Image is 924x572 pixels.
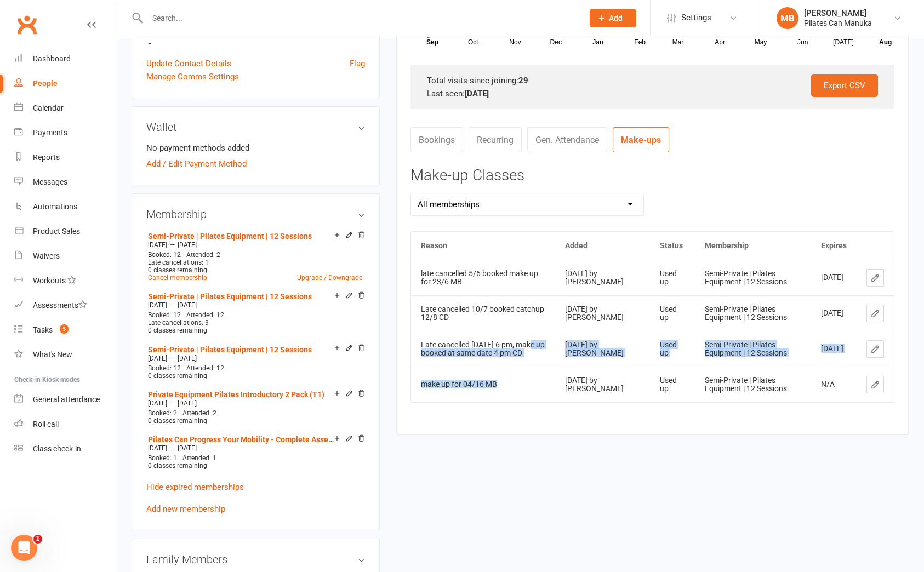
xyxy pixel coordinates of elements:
div: [DATE] by [PERSON_NAME] [565,270,640,287]
div: Waivers [33,251,60,260]
input: Search... [144,10,575,26]
h3: Membership [146,208,365,220]
div: Late cancelled 10/7 booked catchup 12/8 CD [421,305,546,322]
a: Upgrade / Downgrade [297,274,362,282]
div: [DATE] [821,273,847,282]
span: [DATE] [178,399,197,407]
div: [DATE] by [PERSON_NAME] [565,341,640,358]
a: Assessments [14,293,116,318]
a: Flag [350,57,365,70]
a: Gen. Attendance [527,127,607,152]
a: Product Sales [14,219,116,244]
div: Pilates Can Manuka [804,18,872,28]
span: 5 [60,324,69,334]
div: — [145,354,365,363]
span: [DATE] [148,301,167,309]
div: Dashboard [33,54,71,63]
span: 0 classes remaining [148,266,207,274]
h3: Make-up Classes [410,167,894,184]
a: Roll call [14,412,116,437]
a: Recurring [469,127,522,152]
div: Automations [33,202,77,211]
a: Reports [14,145,116,170]
a: Pilates Can Progress Your Mobility - Complete Assessment [148,435,334,444]
div: [PERSON_NAME] [804,8,872,18]
strong: [DATE] [465,89,489,99]
div: Workouts [33,276,66,285]
a: Hide expired memberships [146,482,244,492]
div: Assessments [33,301,87,310]
div: Class check-in [33,444,81,453]
a: Payments [14,121,116,145]
a: What's New [14,342,116,367]
span: Booked: 2 [148,409,177,417]
a: Messages [14,170,116,195]
div: Product Sales [33,227,80,236]
a: Add / Edit Payment Method [146,157,247,170]
div: Semi-Private | Pilates Equipment | 12 Sessions [705,305,801,322]
div: Reports [33,153,60,162]
div: — [145,301,365,310]
h3: Family Members [146,553,365,565]
th: Membership [695,232,811,260]
div: Total visits since joining: [427,74,878,87]
button: Add [590,9,636,27]
div: Semi-Private | Pilates Equipment | 12 Sessions [705,341,801,358]
div: Roll call [33,420,59,428]
div: Calendar [33,104,64,112]
div: [DATE] [821,309,847,317]
div: People [33,79,58,88]
div: — [145,241,365,249]
span: [DATE] [148,444,167,452]
span: 0 classes remaining [148,372,207,380]
div: [DATE] by [PERSON_NAME] [565,376,640,393]
a: People [14,71,116,96]
div: MB [777,7,798,29]
th: Added [555,232,650,260]
span: 0 classes remaining [148,327,207,334]
span: Booked: 12 [148,364,181,372]
span: 0 classes remaining [148,462,207,470]
span: [DATE] [178,301,197,309]
th: Reason [411,232,556,260]
th: Status [650,232,695,260]
a: Workouts [14,268,116,293]
iframe: Intercom live chat [11,535,37,561]
a: Export CSV [811,74,878,97]
div: — [145,399,365,408]
div: Used up [660,376,685,393]
span: Attended: 2 [182,409,216,417]
span: Attended: 12 [186,364,224,372]
div: Messages [33,178,67,186]
div: Late cancellations: 1 [148,259,362,266]
a: Tasks 5 [14,318,116,342]
strong: 29 [518,76,528,85]
div: Used up [660,305,685,322]
span: Attended: 1 [182,454,216,462]
div: Last seen: [427,87,878,100]
span: [DATE] [148,399,167,407]
a: General attendance kiosk mode [14,387,116,412]
div: General attendance [33,395,100,404]
div: N/A [821,380,847,388]
a: Calendar [14,96,116,121]
a: Cancel membership [148,274,207,282]
div: late cancelled 5/6 booked make up for 23/6 MB [421,270,546,287]
span: Booked: 1 [148,454,177,462]
span: [DATE] [148,241,167,249]
span: Attended: 2 [186,251,220,259]
div: Used up [660,341,685,358]
div: Used up [660,270,685,287]
span: Settings [681,5,711,30]
span: [DATE] [178,354,197,362]
span: Attended: 12 [186,311,224,319]
strong: - [148,38,365,48]
div: Semi-Private | Pilates Equipment | 12 Sessions [705,270,801,287]
div: What's New [33,350,72,359]
a: Semi-Private | Pilates Equipment | 12 Sessions [148,292,312,301]
a: Waivers [14,244,116,268]
div: Late cancellations: 3 [148,319,362,327]
h3: Wallet [146,121,365,133]
a: Bookings [410,127,463,152]
span: [DATE] [178,444,197,452]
